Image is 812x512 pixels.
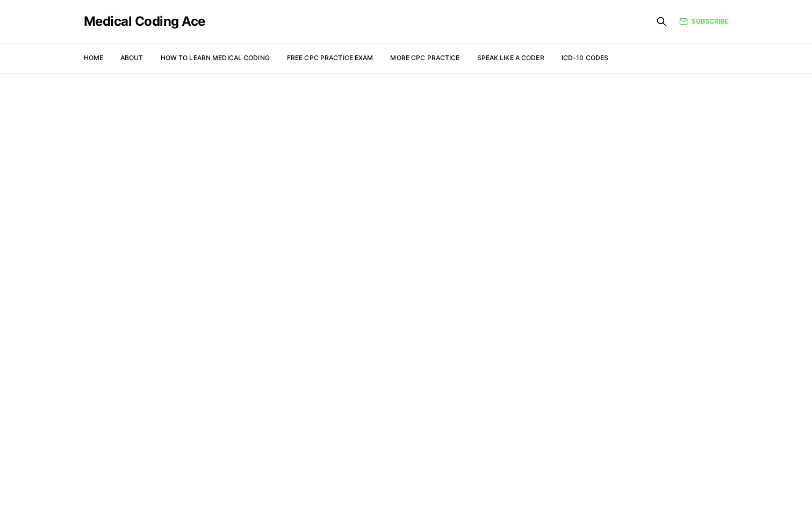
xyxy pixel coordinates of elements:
a: Medical Coding Ace [84,15,205,28]
a: Speak Like a Coder [477,54,544,62]
a: Subscribe [679,17,728,26]
a: Free CPC Practice Exam [287,54,373,62]
a: ICD-10 Codes [562,54,608,62]
a: How to Learn Medical Coding [161,54,270,62]
a: Home [84,54,103,62]
a: More CPC Practice [390,54,459,62]
a: About [120,54,143,62]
